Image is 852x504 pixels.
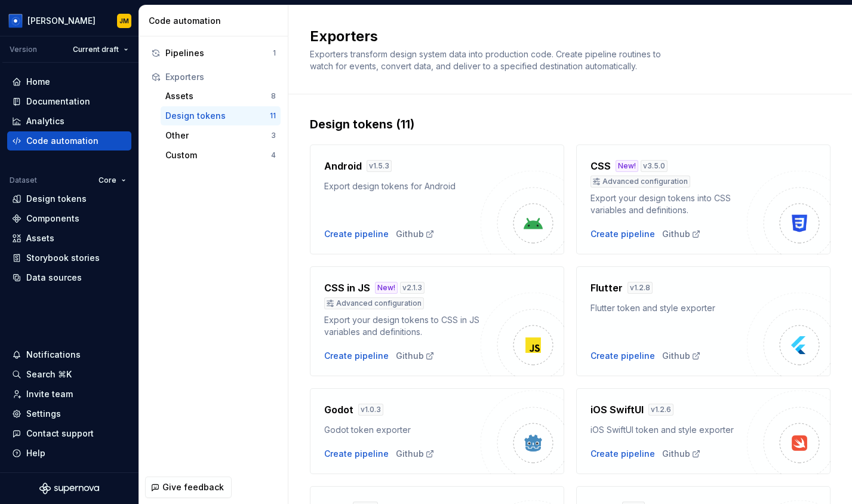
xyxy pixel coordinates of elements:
[358,404,383,416] div: v 1.0.3
[165,110,270,122] div: Design tokens
[26,252,100,264] div: Storybook stories
[590,350,655,362] button: Create pipeline
[7,404,131,423] a: Settings
[73,45,119,54] span: Current draft
[324,350,389,362] button: Create pipeline
[165,47,273,59] div: Pipelines
[26,349,81,361] div: Notifications
[590,281,623,295] h4: Flutter
[641,160,668,172] div: v 3.5.0
[7,229,131,248] a: Assets
[161,87,281,106] a: Assets8
[26,388,73,400] div: Invite team
[324,281,370,295] h4: CSS in JS
[26,193,87,205] div: Design tokens
[26,213,79,225] div: Components
[396,448,435,460] a: Github
[324,424,481,436] div: Godot token exporter
[396,228,435,240] a: Github
[324,448,389,460] button: Create pipeline
[310,27,816,46] h2: Exporters
[396,350,435,362] a: Github
[7,112,131,131] a: Analytics
[26,447,45,459] div: Help
[590,228,655,240] button: Create pipeline
[590,192,747,216] div: Export your design tokens into CSS variables and definitions.
[165,71,276,83] div: Exporters
[310,116,831,133] div: Design tokens (11)
[7,268,131,287] a: Data sources
[324,159,362,173] h4: Android
[7,385,131,404] a: Invite team
[165,90,271,102] div: Assets
[648,404,673,416] div: v 1.2.6
[165,130,271,142] div: Other
[271,91,276,101] div: 8
[590,424,747,436] div: iOS SwiftUI token and style exporter
[662,228,701,240] div: Github
[145,477,232,498] button: Give feedback
[26,232,54,244] div: Assets
[367,160,392,172] div: v 1.5.3
[310,49,663,71] span: Exporters transform design system data into production code. Create pipeline routines to watch fo...
[7,444,131,463] button: Help
[7,345,131,364] button: Notifications
[26,135,99,147] div: Code automation
[7,131,131,150] a: Code automation
[590,402,644,417] h4: iOS SwiftUI
[161,106,281,125] button: Design tokens11
[324,297,424,309] div: Advanced configuration
[324,180,481,192] div: Export design tokens for Android
[271,131,276,140] div: 3
[7,92,131,111] a: Documentation
[162,481,224,493] span: Give feedback
[7,72,131,91] a: Home
[590,302,747,314] div: Flutter token and style exporter
[26,272,82,284] div: Data sources
[628,282,653,294] div: v 1.2.8
[26,428,94,440] div: Contact support
[662,350,701,362] a: Github
[165,149,271,161] div: Custom
[273,48,276,58] div: 1
[662,448,701,460] a: Github
[324,228,389,240] button: Create pipeline
[67,41,134,58] button: Current draft
[39,483,99,494] svg: Supernova Logo
[8,14,23,28] img: 049812b6-2877-400d-9dc9-987621144c16.png
[146,44,281,63] button: Pipelines1
[270,111,276,121] div: 11
[324,314,481,338] div: Export your design tokens to CSS in JS variables and definitions.
[161,146,281,165] button: Custom4
[7,248,131,268] a: Storybook stories
[590,448,655,460] button: Create pipeline
[10,45,37,54] div: Version
[324,402,353,417] h4: Godot
[271,150,276,160] div: 4
[161,126,281,145] button: Other3
[400,282,425,294] div: v 2.1.3
[149,15,283,27] div: Code automation
[616,160,638,172] div: New!
[7,209,131,228] a: Components
[26,115,64,127] div: Analytics
[27,15,96,27] div: [PERSON_NAME]
[26,408,61,420] div: Settings
[7,365,131,384] button: Search ⌘K
[119,16,129,26] div: JM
